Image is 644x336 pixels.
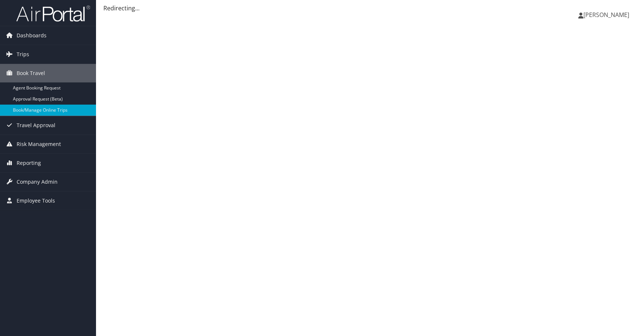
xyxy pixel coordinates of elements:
span: Travel Approval [17,116,55,135]
a: [PERSON_NAME] [578,4,637,26]
span: Employee Tools [17,191,55,210]
span: Risk Management [17,135,61,153]
span: Company Admin [17,173,58,191]
div: Redirecting... [103,4,637,13]
img: airportal-logo.png [16,5,90,22]
span: Dashboards [17,26,47,45]
span: Trips [17,45,29,64]
span: Reporting [17,154,41,172]
span: [PERSON_NAME] [583,11,629,19]
span: Book Travel [17,64,45,82]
